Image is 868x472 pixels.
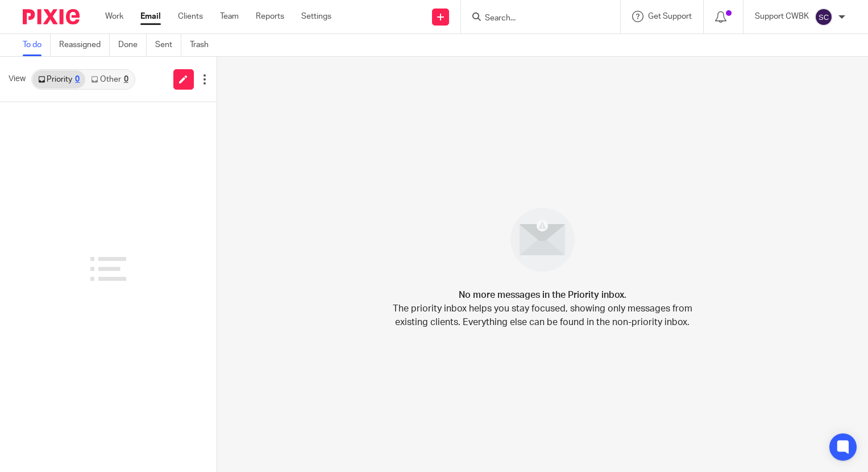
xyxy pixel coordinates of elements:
[140,11,161,22] a: Email
[85,70,134,88] a: Other0
[190,34,217,56] a: Trash
[220,11,239,22] a: Team
[155,34,181,56] a: Sent
[75,75,80,83] div: 0
[32,70,85,88] a: Priority0
[815,8,833,26] img: svg%3E
[23,34,51,56] a: To do
[118,34,147,56] a: Done
[503,200,582,279] img: image
[648,12,692,20] span: Get Support
[459,288,626,302] h4: No more messages in the Priority inbox.
[105,11,123,22] a: Work
[23,9,80,24] img: Pixie
[755,11,809,22] p: Support CWBK
[124,75,128,83] div: 0
[484,14,586,24] input: Search
[392,302,693,329] p: The priority inbox helps you stay focused, showing only messages from existing clients. Everythin...
[256,11,284,22] a: Reports
[9,73,26,85] span: View
[59,34,110,56] a: Reassigned
[178,11,203,22] a: Clients
[301,11,331,22] a: Settings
